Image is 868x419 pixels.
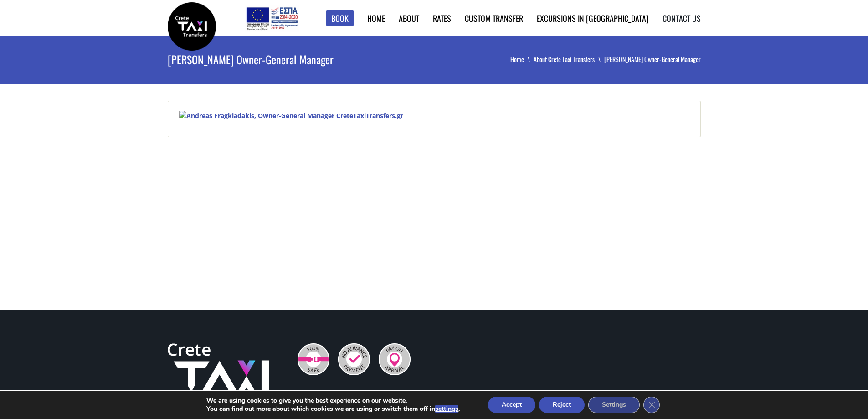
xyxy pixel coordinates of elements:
img: Crete Taxi Transfers [168,343,269,410]
p: You can find out more about which cookies we are using or switch them off in . [206,405,460,413]
p: We are using cookies to give you the best experience on our website. [206,397,460,405]
img: Crete Taxi Transfers | Andreas Fragkiadakis Owner-General Manager | Crete Taxi Transfers [168,2,216,51]
img: No Advance Payment [338,343,370,375]
button: Reject [539,397,585,413]
h1: [PERSON_NAME] Owner-General Manager [168,36,416,82]
a: About Crete Taxi Transfers [534,54,604,64]
li: [PERSON_NAME] Owner-General Manager [604,55,701,64]
a: Rates [433,12,451,24]
a: Home [367,12,385,24]
img: Pay On Arrival [379,343,411,375]
img: Andreas Fragkiadakis, Owner-General Manager CreteTaxiTransfers.gr [179,111,403,120]
button: Accept [488,397,535,413]
a: Contact us [663,12,701,24]
button: Settings [588,397,640,413]
a: Crete Taxi Transfers | Andreas Fragkiadakis Owner-General Manager | Crete Taxi Transfers [168,21,216,30]
img: e-bannersEUERDF180X90.jpg [245,5,299,32]
img: 100% Safe [298,343,329,375]
a: Excursions in [GEOGRAPHIC_DATA] [537,12,649,24]
a: Home [510,54,534,64]
button: settings [435,405,458,413]
a: About [399,12,419,24]
a: Book [326,10,354,27]
button: Close GDPR Cookie Banner [643,397,660,413]
a: Custom Transfer [465,12,523,24]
